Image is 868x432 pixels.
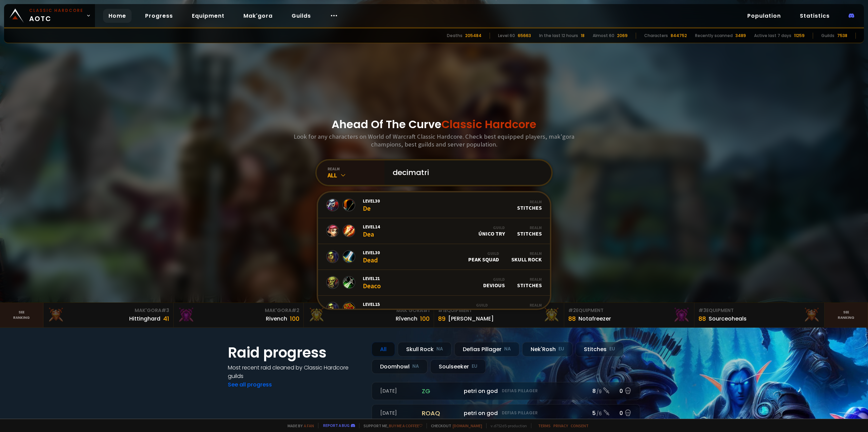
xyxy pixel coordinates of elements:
div: Defias Pillager [454,342,519,357]
div: Guilds [821,33,834,39]
div: Almost 60 [593,33,614,39]
div: Deaco [363,275,381,290]
div: Realm [500,303,542,308]
span: # 2 [568,307,576,314]
div: Guild [468,251,499,256]
small: EU [558,346,564,352]
div: Guild [483,277,505,282]
span: Checkout [427,423,482,428]
a: [DATE]roaqpetri on godDefias Pillager5 /60 [372,404,640,422]
a: Consent [571,423,589,428]
div: Mak'Gora [178,307,299,314]
a: Level14DeaGuildÚnico TryRealmStitches [318,218,550,244]
div: Rivench [266,314,287,323]
div: 205484 [465,33,481,39]
span: v. d752d5 - production [486,423,527,428]
div: Active last 7 days [754,33,791,39]
h1: Raid progress [228,342,363,363]
span: # 1 [438,307,445,314]
div: Mak'Gora [308,307,430,314]
a: #2Equipment88Notafreezer [564,303,694,327]
a: Mak'gora [238,9,278,23]
a: Privacy [553,423,568,428]
div: Skull Rock [511,251,542,263]
a: Home [103,9,132,23]
a: #3Equipment88Sourceoheals [694,303,825,327]
span: See details [597,388,622,395]
small: EU [609,346,615,352]
small: NA [412,363,419,370]
span: # 3 [161,307,169,314]
a: a fan [304,423,314,428]
div: 89 [438,314,446,323]
div: 65663 [518,33,531,39]
div: Mak'Gora [47,307,169,314]
small: NA [504,346,511,352]
div: All [328,171,384,179]
div: Deaths [447,33,462,39]
div: 88 [698,314,706,323]
small: Classic Hardcore [29,7,83,14]
a: Statistics [794,9,835,23]
div: 2069 [617,33,628,39]
div: In the last 12 hours [539,33,578,39]
span: Classic Hardcore [441,117,536,132]
a: Mak'Gora#3Hittinghard41 [43,303,174,327]
a: Level30DeRealmStitches [318,192,550,218]
span: [PERSON_NAME] [507,409,571,417]
h1: Ahead Of The Curve [332,116,536,133]
input: Search a character... [389,160,543,185]
div: Deace [363,301,380,316]
a: Mak'Gora#1Rîvench100 [304,303,434,327]
div: [PERSON_NAME] [448,314,494,323]
a: Level30DeadGuildPeak SquadRealmSkull Rock [318,244,550,270]
div: Characters [644,33,668,39]
div: Equipment [438,307,560,314]
div: Peak Squad [468,251,499,263]
small: MVP [380,410,393,417]
div: Realm [517,225,542,230]
span: Clunked [507,387,547,395]
div: Defias Pillager [500,303,542,314]
div: Doomhowl [372,359,428,374]
small: NA [436,346,443,352]
div: Realm [511,251,542,256]
a: Classic HardcoreAOTC [4,4,95,27]
a: Population [742,9,786,23]
div: Equipment [698,307,820,314]
span: Level 15 [363,301,380,307]
span: Level 30 [363,249,380,256]
a: Buy me a coffee [389,423,422,428]
span: Mullitrash [427,387,472,395]
a: [DATE]zgpetri on godDefias Pillager8 /90 [372,382,640,400]
a: See all progress [228,381,272,388]
span: # 3 [698,307,706,314]
a: Terms [538,423,551,428]
div: Dea [363,224,380,238]
div: Recently scanned [695,33,733,39]
div: Dead [363,249,380,264]
div: Guild [448,303,488,308]
h4: Most recent raid cleaned by Classic Hardcore guilds [228,363,363,380]
div: Hittinghard [129,314,160,323]
div: Sourceoheals [709,314,747,323]
small: 313.3k [457,388,472,395]
div: De [363,198,380,212]
div: Stitches [517,199,542,211]
div: realm [328,166,384,171]
div: 88 [568,314,576,323]
div: Rîvench [396,314,417,323]
div: 18 [581,33,585,39]
div: 100 [290,314,299,323]
div: Stitches [575,342,624,357]
a: Mak'Gora#2Rivench100 [174,303,304,327]
a: Equipment [186,9,230,23]
a: Guilds [286,9,316,23]
span: Level 30 [363,198,380,204]
div: 844752 [671,33,687,39]
small: 145.2k [557,411,571,417]
div: Level 60 [498,33,515,39]
small: EU [472,363,477,370]
div: 100 [420,314,430,323]
div: All [372,342,395,357]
